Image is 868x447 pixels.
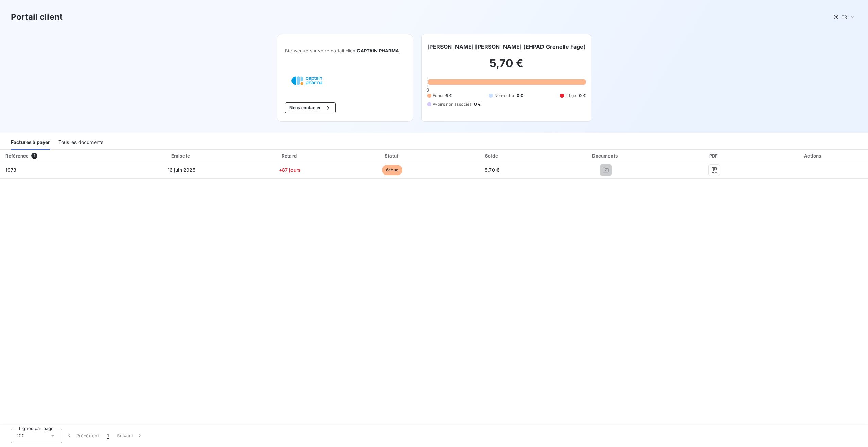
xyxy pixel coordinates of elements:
span: 5,70 € [485,167,499,173]
h2: 5,70 € [427,56,585,77]
div: Émise le [127,152,237,159]
span: Non-échu [494,93,514,99]
span: 1973 [5,167,17,173]
span: Échu [433,93,443,99]
h3: Portail client [11,11,63,23]
span: Bienvenue sur votre portail client . [285,48,405,53]
span: 16 juin 2025 [168,167,196,173]
button: Nous contacter [285,102,335,113]
span: 1 [31,153,37,159]
div: Tous les documents [58,135,103,150]
span: 6 € [445,93,452,99]
button: 1 [103,429,113,443]
span: FR [841,14,847,20]
span: 0 € [579,93,585,99]
span: +87 jours [279,167,301,173]
span: CAPTAIN PHARMA [357,48,399,53]
div: Factures à payer [11,135,50,150]
div: PDF [671,152,757,159]
span: 0 € [474,101,481,107]
span: Litige [565,93,576,99]
button: Précédent [62,429,103,443]
div: Documents [543,152,668,159]
span: 0 [426,87,429,93]
div: Solde [444,152,540,159]
span: 100 [17,432,25,439]
img: Company logo [285,70,329,92]
div: Retard [239,152,340,159]
div: Actions [760,152,867,159]
span: 1 [107,432,109,439]
span: 0 € [517,93,523,99]
div: Référence [5,153,29,159]
span: échue [382,165,402,175]
span: Avoirs non associés [433,101,471,107]
button: Suivant [113,429,147,443]
div: Statut [343,152,441,159]
h6: [PERSON_NAME] [PERSON_NAME] (EHPAD Grenelle Fage) [427,43,585,51]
